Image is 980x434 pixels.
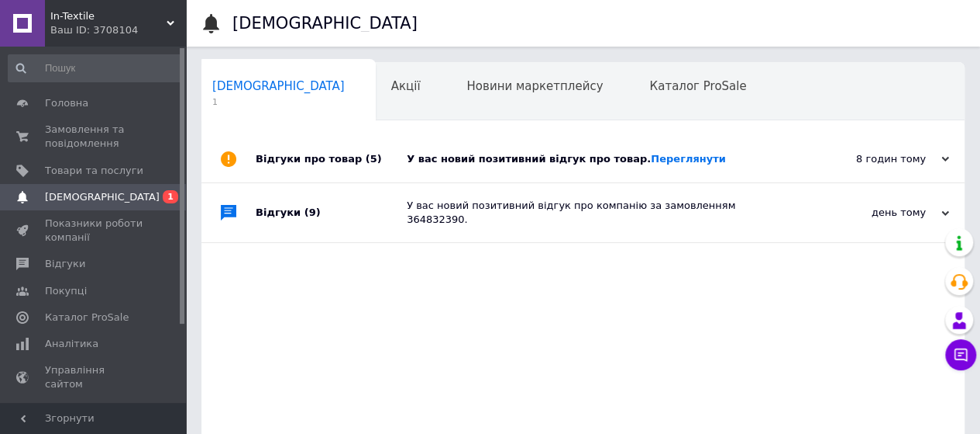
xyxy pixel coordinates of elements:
[212,96,345,108] span: 1
[50,9,167,23] span: In-Textile
[794,206,949,220] div: день тому
[256,183,407,242] div: Відгуки
[45,217,143,245] span: Показники роботи компанії
[391,79,421,93] span: Акції
[304,207,321,218] span: (9)
[794,152,949,166] div: 8 годин тому
[45,164,143,178] span: Товари та послуги
[45,96,88,110] span: Головна
[45,190,160,204] span: [DEMOGRAPHIC_DATA]
[212,79,345,93] span: [DEMOGRAPHIC_DATA]
[45,311,129,325] span: Каталог ProSale
[945,339,976,370] button: Чат з покупцем
[8,54,183,82] input: Пошук
[45,284,87,298] span: Покупці
[649,79,746,93] span: Каталог ProSale
[407,199,794,227] div: У вас новий позитивний відгук про компанію за замовленням 364832390.
[466,79,603,93] span: Новини маркетплейсу
[163,190,178,203] span: 1
[407,152,794,166] div: У вас новий позитивний відгук про товар.
[45,337,98,351] span: Аналітика
[50,23,186,37] div: Ваш ID: 3708104
[232,14,418,33] h1: [DEMOGRAPHIC_DATA]
[366,153,382,165] span: (5)
[45,257,85,271] span: Відгуки
[256,136,407,182] div: Відгуки про товар
[45,363,143,391] span: Управління сайтом
[45,123,143,151] span: Замовлення та повідомлення
[651,153,726,165] a: Переглянути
